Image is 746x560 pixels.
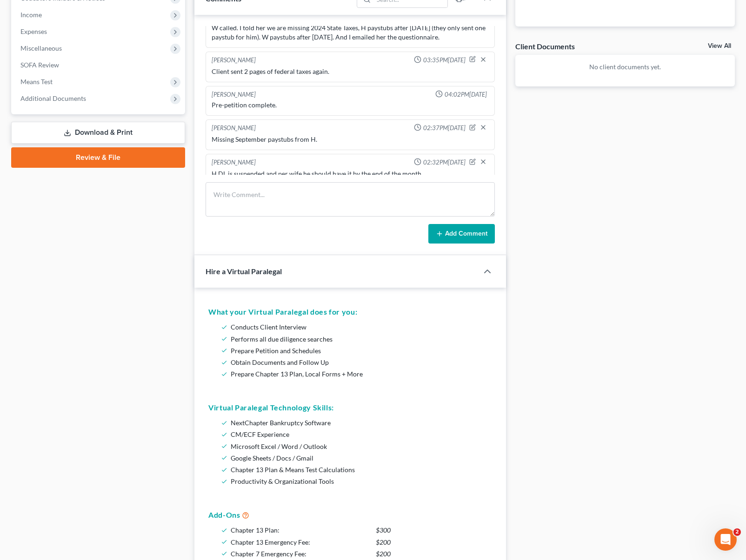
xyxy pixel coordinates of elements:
h5: What your Virtual Paralegal does for you: [208,306,492,317]
span: $300 [376,524,391,536]
span: 04:02PM[DATE] [445,90,487,99]
li: Conducts Client Interview [231,321,488,333]
li: Prepare Chapter 13 Plan, Local Forms + More [231,368,488,380]
li: Obtain Documents and Follow Up [231,356,488,368]
p: No client documents yet. [523,62,728,72]
span: SOFA Review [20,61,59,69]
div: Pre-petition complete. [212,100,489,110]
h5: Virtual Paralegal Technology Skills: [208,402,492,413]
span: 2 [733,528,741,536]
div: H DL is suspended and per wife he should have it by the end of the month. [212,169,489,178]
span: Expenses [20,27,47,35]
span: Means Test [20,78,53,86]
div: [PERSON_NAME] [212,90,256,99]
div: W called. I told her we are missing 2024 State Taxes, H paystubs after [DATE] (they only sent one... [212,23,489,42]
li: CM/ECF Experience [231,428,488,440]
a: SOFA Review [13,57,185,73]
span: Additional Documents [20,94,86,102]
li: Performs all due diligence searches [231,333,488,345]
div: [PERSON_NAME] [212,56,256,65]
div: Missing September paystubs from H. [212,135,489,144]
span: 02:37PM[DATE] [423,124,466,132]
div: Client Documents [515,41,575,51]
li: Google Sheets / Docs / Gmail [231,452,488,464]
li: Chapter 13 Plan & Means Test Calculations [231,464,488,475]
a: Download & Print [11,122,185,144]
span: $200 [376,536,391,548]
div: [PERSON_NAME] [212,124,256,133]
a: Review & File [11,147,185,168]
button: Add Comment [428,224,495,244]
li: Prepare Petition and Schedules [231,345,488,356]
span: Chapter 13 Emergency Fee: [231,538,310,546]
span: Chapter 13 Plan: [231,526,280,534]
iframe: Intercom live chat [714,528,737,551]
h5: Add-Ons [208,509,492,520]
div: Client sent 2 pages of federal taxes again. [212,67,489,76]
span: Income [20,11,42,19]
span: Chapter 7 Emergency Fee: [231,550,306,558]
span: $200 [376,548,391,560]
li: Microsoft Excel / Word / Outlook [231,441,488,452]
div: [PERSON_NAME] [212,158,256,167]
a: View All [708,43,731,49]
li: NextChapter Bankruptcy Software [231,417,488,428]
li: Productivity & Organizational Tools [231,475,488,487]
span: 03:35PM[DATE] [423,56,466,65]
span: Hire a Virtual Paralegal [206,267,282,276]
span: 02:32PM[DATE] [423,158,466,167]
span: Miscellaneous [20,44,62,52]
